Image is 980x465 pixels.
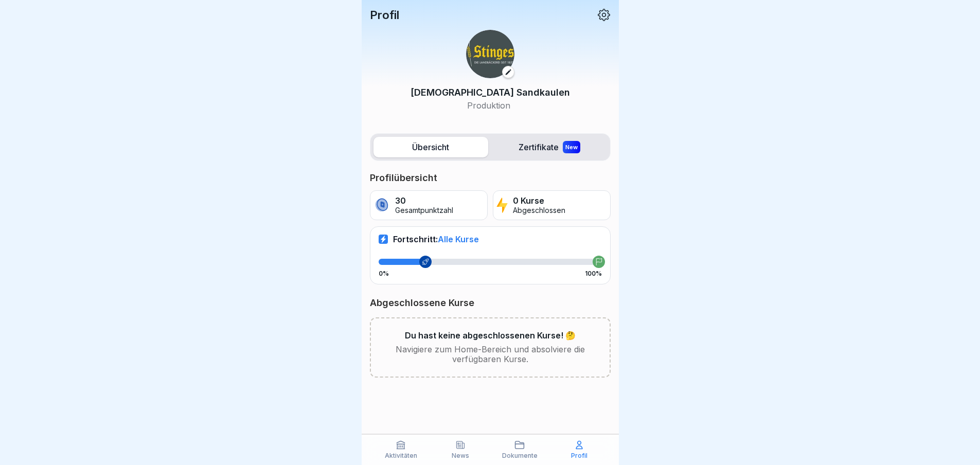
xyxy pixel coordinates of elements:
p: Profil [571,452,587,459]
img: lightning.svg [496,196,508,214]
label: Zertifikate [492,137,607,157]
p: Produktion [411,99,570,112]
p: Profilübersicht [370,172,611,184]
p: Navigiere zum Home-Bereich und absolviere die verfügbaren Kurse. [387,345,593,364]
p: 0 Kurse [513,196,565,206]
div: New [563,141,580,153]
img: coin.svg [373,196,390,214]
p: Dokumente [502,452,538,459]
p: Aktivitäten [385,452,417,459]
p: Abgeschlossen [513,206,565,215]
p: 100% [585,270,602,277]
p: Du hast keine abgeschlossenen Kurse! 🤔 [405,331,576,341]
p: Abgeschlossene Kurse [370,297,611,309]
span: Alle Kurse [438,234,479,244]
p: News [452,452,469,459]
p: [DEMOGRAPHIC_DATA] Sandkaulen [411,85,570,99]
label: Übersicht [373,137,488,157]
p: Fortschritt: [393,234,479,244]
p: Gesamtpunktzahl [395,206,453,215]
img: t4974772tix0y2enzd62hwmc.png [466,30,514,78]
p: 30 [395,196,453,206]
p: 0% [379,270,389,277]
p: Profil [370,8,399,22]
